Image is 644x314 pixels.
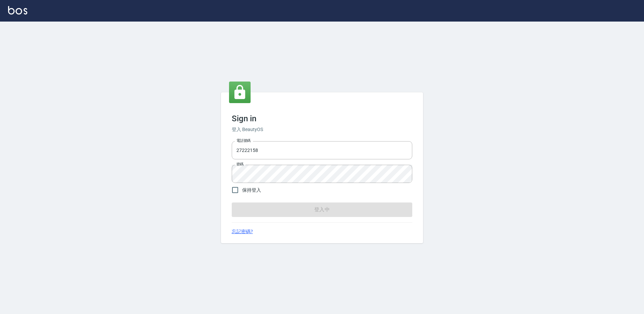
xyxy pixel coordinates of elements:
span: 保持登入 [242,187,261,194]
a: 忘記密碼? [232,228,253,235]
img: Logo [8,6,27,14]
label: 電話號碼 [236,138,251,143]
h6: 登入 BeautyOS [232,126,412,133]
h3: Sign in [232,114,412,123]
label: 密碼 [236,162,244,167]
